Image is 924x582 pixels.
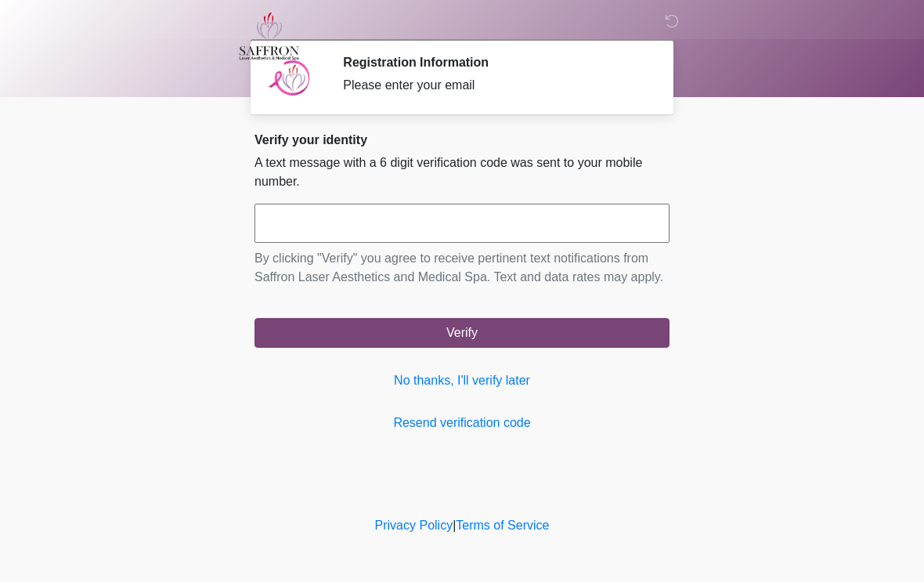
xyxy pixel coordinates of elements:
button: Verify [254,318,670,348]
h2: Verify your identity [254,132,670,147]
a: Resend verification code [254,414,670,432]
img: Agent Avatar [266,55,313,102]
div: Please enter your email [343,76,646,95]
p: A text message with a 6 digit verification code was sent to your mobile number. [254,154,670,191]
a: Privacy Policy [375,519,453,532]
a: No thanks, I'll verify later [254,371,670,390]
a: | [453,519,456,532]
a: Terms of Service [456,519,549,532]
p: By clicking "Verify" you agree to receive pertinent text notifications from Saffron Laser Aesthet... [254,249,670,287]
img: Saffron Laser Aesthetics and Medical Spa Logo [239,12,300,60]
